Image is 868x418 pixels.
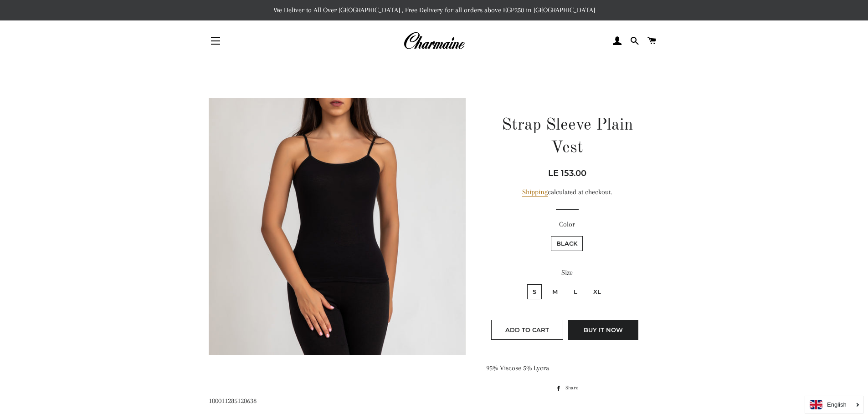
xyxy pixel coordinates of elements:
[209,98,466,355] img: Strap Sleeve Plain Vest
[547,284,563,299] label: M
[486,186,648,198] div: calculated at checkout.
[527,284,542,299] label: S
[486,114,648,160] h1: Strap Sleeve Plain Vest
[522,188,548,196] a: Shipping
[486,219,648,230] label: Color
[505,326,549,333] span: Add to Cart
[827,402,847,408] i: English
[588,284,606,299] label: XL
[403,31,465,51] img: Charmaine Egypt
[551,236,583,251] label: Black
[810,400,858,409] a: English
[565,383,583,393] span: Share
[568,320,638,340] button: Buy it now
[209,397,257,405] span: 100011285120638
[548,168,586,178] span: LE 153.00
[486,267,648,278] label: Size
[568,284,583,299] label: L
[486,363,648,374] p: 95% Viscose 5% Lycra
[491,320,563,340] button: Add to Cart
